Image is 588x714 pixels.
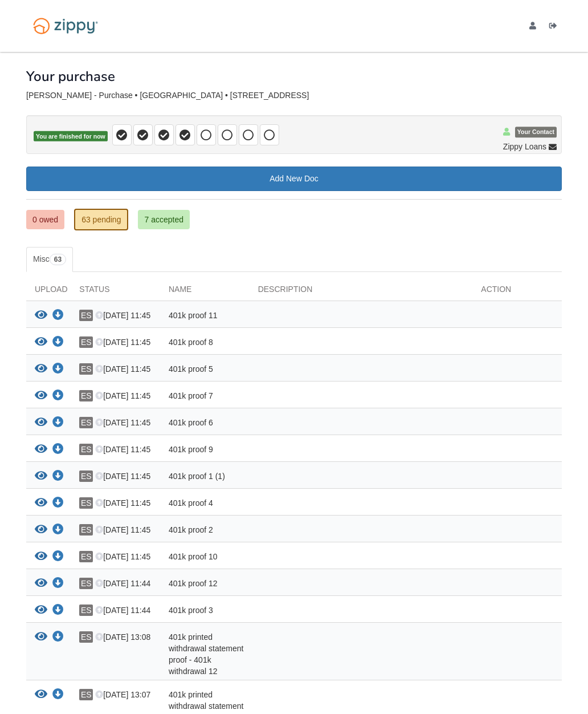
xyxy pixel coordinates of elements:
span: 401k proof 10 [169,552,218,561]
a: Misc [26,247,73,272]
span: 401k proof 3 [169,606,213,615]
span: [DATE] 11:45 [95,338,150,347]
button: View 401k proof 9 [35,444,47,456]
span: ES [79,444,93,455]
span: [DATE] 11:44 [95,579,150,588]
button: View 401k proof 8 [35,336,47,348]
span: 401k proof 4 [169,498,213,508]
span: [DATE] 11:45 [95,472,150,481]
button: View 401k proof 6 [35,417,47,429]
span: ES [79,631,93,643]
img: Logo [26,13,105,39]
span: Zippy Loans [503,141,546,152]
a: Download 401k proof 7 [52,392,64,401]
span: 63 [50,254,66,265]
span: ES [79,551,93,562]
span: ES [79,310,93,321]
button: View 401k proof 11 [35,310,47,322]
span: ES [79,363,93,375]
span: [DATE] 11:45 [95,391,150,400]
span: ES [79,689,93,700]
h1: Your purchase [26,69,115,84]
span: ES [79,524,93,535]
button: View 401k proof 1 (1) [35,470,47,482]
a: Download 401k printed withdrawal statement proof - 401k withdrawal 11 [52,691,64,700]
a: 0 owed [26,210,64,229]
span: [DATE] 11:45 [95,445,150,454]
span: 401k printed withdrawal statement proof - 401k withdrawal 12 [169,632,244,676]
span: ES [79,390,93,401]
span: 401k proof 6 [169,418,213,427]
span: ES [79,497,93,509]
span: 401k proof 7 [169,391,213,400]
a: Download 401k proof 6 [52,419,64,428]
a: Add New Doc [26,167,562,191]
span: You are finished for now [34,131,108,142]
div: Upload [26,283,71,301]
div: [PERSON_NAME] - Purchase • [GEOGRAPHIC_DATA] • [STREET_ADDRESS] [26,91,562,100]
span: ES [79,578,93,589]
span: [DATE] 11:45 [95,418,150,427]
span: ES [79,470,93,482]
div: Description [250,283,473,301]
button: View 401k proof 5 [35,363,47,375]
span: 401k proof 11 [169,311,218,320]
span: Your Contact [515,127,557,138]
span: ES [79,336,93,348]
button: View 401k proof 10 [35,551,47,563]
button: View 401k proof 4 [35,497,47,509]
div: Status [71,283,160,301]
span: ES [79,605,93,616]
span: [DATE] 11:45 [95,552,150,561]
span: [DATE] 11:44 [95,606,150,615]
span: [DATE] 13:08 [95,632,150,642]
span: 401k proof 1 (1) [169,472,225,481]
span: 401k proof 5 [169,364,213,374]
a: Download 401k proof 5 [52,365,64,374]
a: Download 401k printed withdrawal statement proof - 401k withdrawal 12 [52,633,64,642]
a: 7 accepted [138,210,190,229]
a: Download 401k proof 1 (1) [52,472,64,481]
span: 401k proof 12 [169,579,218,588]
button: View 401k proof 7 [35,390,47,402]
button: View 401k printed withdrawal statement proof - 401k withdrawal 12 [35,631,47,643]
a: Download 401k proof 9 [52,445,64,455]
span: 401k proof 2 [169,525,213,534]
a: Download 401k proof 4 [52,499,64,508]
a: Download 401k proof 11 [52,311,64,321]
a: Download 401k proof 3 [52,606,64,615]
span: [DATE] 13:07 [95,690,150,699]
span: 401k proof 8 [169,338,213,347]
button: View 401k proof 2 [35,524,47,536]
a: Download 401k proof 2 [52,526,64,535]
span: ES [79,417,93,428]
span: [DATE] 11:45 [95,311,150,320]
button: View 401k proof 3 [35,605,47,616]
span: [DATE] 11:45 [95,498,150,508]
a: Log out [549,22,562,33]
a: Download 401k proof 12 [52,579,64,589]
span: [DATE] 11:45 [95,525,150,534]
div: Action [472,283,562,301]
a: edit profile [529,22,541,33]
button: View 401k printed withdrawal statement proof - 401k withdrawal 11 [35,689,47,701]
button: View 401k proof 12 [35,578,47,590]
span: 401k proof 9 [169,445,213,454]
a: Download 401k proof 10 [52,553,64,562]
a: Download 401k proof 8 [52,338,64,347]
span: [DATE] 11:45 [95,364,150,374]
a: 63 pending [74,209,128,230]
div: Name [160,283,250,301]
